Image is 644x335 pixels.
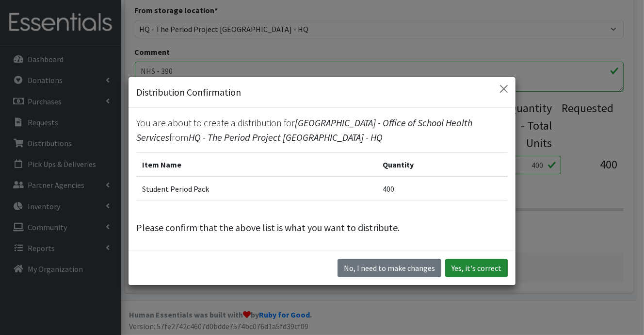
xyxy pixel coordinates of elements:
p: Please confirm that the above list is what you want to distribute. [136,220,508,235]
button: No I need to make changes [338,259,441,277]
th: Item Name [136,153,377,177]
p: You are about to create a distribution for from [136,116,508,145]
td: 400 [377,177,508,201]
h5: Distribution Confirmation [136,85,241,100]
button: Yes, it's correct [445,259,508,277]
span: HQ - The Period Project [GEOGRAPHIC_DATA] - HQ [189,131,383,143]
button: Close [496,81,512,97]
th: Quantity [377,153,508,177]
span: [GEOGRAPHIC_DATA] - Office of School Health Services [136,117,472,143]
td: Student Period Pack [136,177,377,201]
